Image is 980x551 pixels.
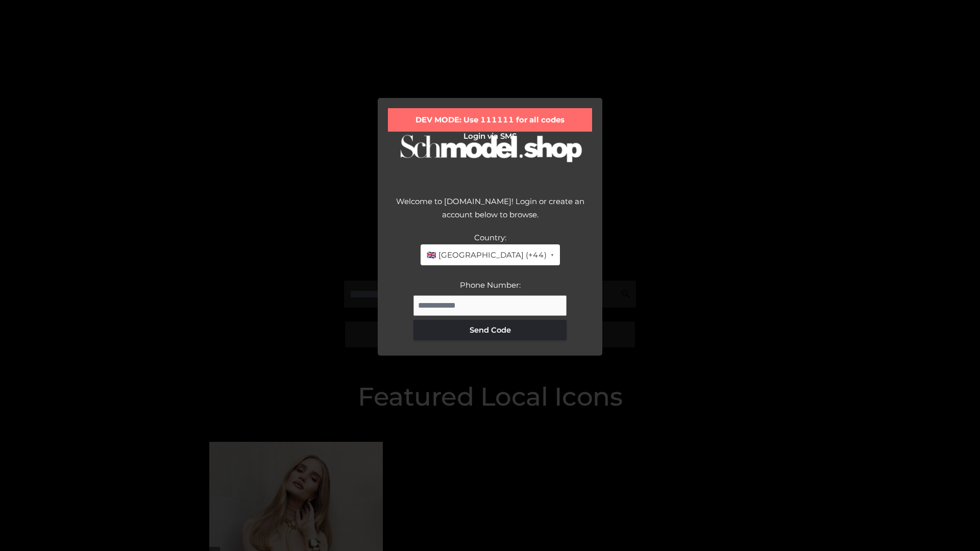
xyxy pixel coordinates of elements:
[413,320,567,340] button: Send Code
[460,280,521,290] label: Phone Number:
[388,108,592,132] div: DEV MODE: Use 111111 for all codes
[388,195,592,231] div: Welcome to [DOMAIN_NAME]! Login or create an account below to browse.
[474,233,506,242] label: Country:
[388,132,592,141] h2: Login via SMS
[427,248,547,262] span: 🇬🇧 [GEOGRAPHIC_DATA] (+44)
